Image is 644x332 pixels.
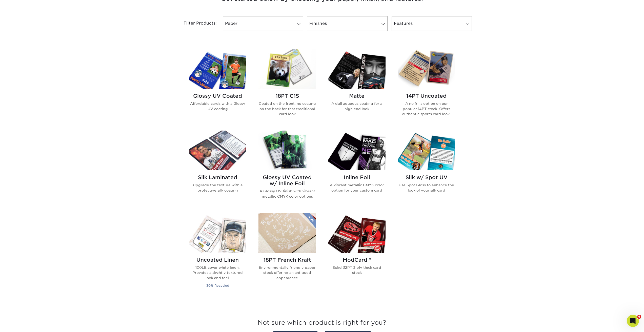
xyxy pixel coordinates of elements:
small: 30% Recycled [206,284,229,287]
p: Solid 32PT 3 ply thick card stock [328,265,386,275]
a: Inline Foil Trading Cards Inline Foil A vibrant metallic CMYK color option for your custom card [328,131,386,207]
p: A dull aqueous coating for a high end look [328,101,386,111]
img: 18PT C1S Trading Cards [258,49,316,89]
span: 6 [637,315,641,319]
img: 14PT Uncoated Trading Cards [398,49,455,89]
h2: Matte [328,93,386,99]
img: Glossy UV Coated Trading Cards [189,49,246,89]
p: 100LB cover white linen. Provides a slightly textured look and feel. [189,265,246,280]
p: Affordable cards with a Glossy UV coating [189,101,246,111]
h2: Uncoated Linen [189,257,246,263]
p: A vibrant metallic CMYK color option for your custom card [328,182,386,193]
h2: Inline Foil [328,174,386,180]
img: Matte Trading Cards [328,49,386,89]
iframe: Intercom live chat [627,315,639,327]
a: Finishes [307,16,387,31]
img: Silk w/ Spot UV Trading Cards [398,131,455,170]
img: ModCard™ Trading Cards [328,213,386,253]
a: Glossy UV Coated Trading Cards Glossy UV Coated Affordable cards with a Glossy UV coating [189,49,246,124]
h2: 18PT French Kraft [258,257,316,263]
a: 18PT French Kraft Trading Cards 18PT French Kraft Environmentally friendly paper stock offering a... [258,213,316,295]
a: Matte Trading Cards Matte A dull aqueous coating for a high end look [328,49,386,124]
a: Glossy UV Coated w/ Inline Foil Trading Cards Glossy UV Coated w/ Inline Foil A Glossy UV finish ... [258,131,316,207]
div: Filter Products: [170,16,221,31]
a: Paper [223,16,303,31]
a: Features [392,16,472,31]
a: Silk w/ Spot UV Trading Cards Silk w/ Spot UV Use Spot Gloss to enhance the look of your silk card [398,131,455,207]
a: Silk Laminated Trading Cards Silk Laminated Upgrade the texture with a protective silk coating [189,131,246,207]
img: New Product [303,213,316,228]
img: Inline Foil Trading Cards [328,131,386,170]
img: Silk Laminated Trading Cards [189,131,246,170]
h2: Silk w/ Spot UV [398,174,455,180]
img: 18PT French Kraft Trading Cards [258,213,316,253]
a: 18PT C1S Trading Cards 18PT C1S Coated on the front, no coating on the back for that traditional ... [258,49,316,124]
h2: ModCard™ [328,257,386,263]
a: Uncoated Linen Trading Cards Uncoated Linen 100LB cover white linen. Provides a slightly textured... [189,213,246,295]
img: Uncoated Linen Trading Cards [189,213,246,253]
img: Glossy UV Coated w/ Inline Foil Trading Cards [258,131,316,170]
p: Use Spot Gloss to enhance the look of your silk card [398,182,455,193]
p: Environmentally friendly paper stock offering an antiqued appearance [258,265,316,280]
p: Coated on the front, no coating on the back for that traditional card look [258,101,316,116]
h2: Glossy UV Coated [189,93,246,99]
p: Upgrade the texture with a protective silk coating [189,182,246,193]
h2: Glossy UV Coated w/ Inline Foil [258,174,316,186]
a: ModCard™ Trading Cards ModCard™ Solid 32PT 3 ply thick card stock [328,213,386,295]
h2: 18PT C1S [258,93,316,99]
a: 14PT Uncoated Trading Cards 14PT Uncoated A no frills option on our popular 14PT stock. Offers au... [398,49,455,124]
p: A Glossy UV finish with vibrant metallic CMYK color options [258,189,316,199]
p: A no frills option on our popular 14PT stock. Offers authentic sports card look. [398,101,455,116]
h2: Silk Laminated [189,174,246,180]
h2: 14PT Uncoated [398,93,455,99]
